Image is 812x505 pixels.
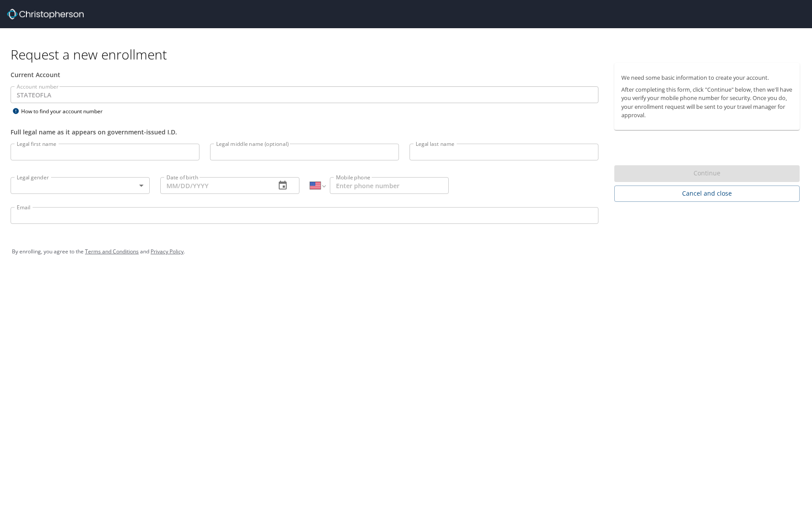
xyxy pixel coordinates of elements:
input: Enter phone number [330,177,449,194]
p: After completing this form, click "Continue" below, then we'll have you verify your mobile phone ... [621,85,793,119]
div: By enrolling, you agree to the and . [12,241,800,263]
p: We need some basic information to create your account. [621,74,793,82]
h1: Request a new enrollment [11,46,807,63]
div: ​ [11,177,150,194]
span: Cancel and close [621,188,793,199]
div: Current Account [11,70,598,79]
input: MM/DD/YYYY [160,177,269,194]
a: Terms and Conditions [85,248,139,255]
a: Privacy Policy [151,248,184,255]
button: Cancel and close [614,186,800,202]
div: Full legal name as it appears on government-issued I.D. [11,127,598,137]
img: cbt logo [7,9,84,19]
div: How to find your account number [11,106,121,117]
